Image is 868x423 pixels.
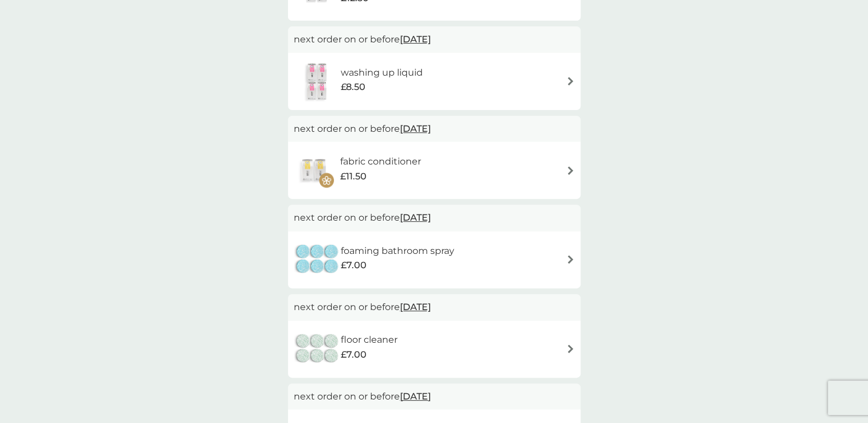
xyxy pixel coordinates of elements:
[341,258,367,273] span: £7.00
[400,117,431,140] span: [DATE]
[566,344,575,353] img: arrow right
[341,347,367,362] span: £7.00
[400,385,431,408] span: [DATE]
[294,240,341,280] img: foaming bathroom spray
[340,169,367,184] span: £11.50
[294,300,575,315] p: next order on or before
[294,389,575,404] p: next order on or before
[566,166,575,175] img: arrow right
[400,206,431,229] span: [DATE]
[340,154,421,169] h6: fabric conditioner
[294,150,334,190] img: fabric conditioner
[294,61,341,101] img: washing up liquid
[294,210,575,225] p: next order on or before
[400,296,431,318] span: [DATE]
[341,244,454,258] h6: foaming bathroom spray
[341,80,365,95] span: £8.50
[341,332,398,347] h6: floor cleaner
[341,65,423,80] h6: washing up liquid
[566,77,575,85] img: arrow right
[294,32,575,47] p: next order on or before
[294,329,341,369] img: floor cleaner
[294,122,575,136] p: next order on or before
[566,255,575,264] img: arrow right
[400,28,431,50] span: [DATE]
